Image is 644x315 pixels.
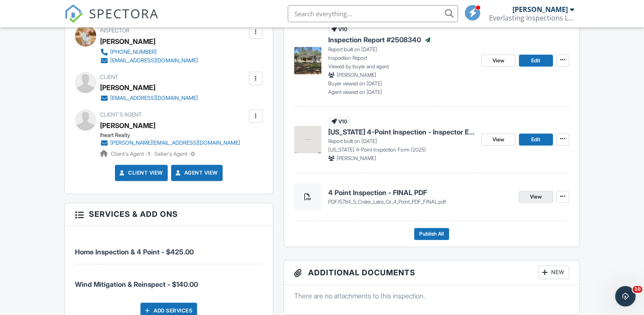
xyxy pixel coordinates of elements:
[100,119,155,132] a: [PERSON_NAME]
[489,14,574,22] div: Everlasting Inspections LLC
[615,286,635,306] iframe: Intercom live chat
[633,286,642,293] span: 10
[65,203,272,225] h3: Services & Add ons
[148,151,150,157] strong: 1
[538,265,569,279] div: New
[110,49,157,55] div: [PHONE_NUMBER]
[100,35,155,48] div: [PERSON_NAME]
[174,169,218,177] a: Agent View
[100,94,198,102] a: [EMAIL_ADDRESS][DOMAIN_NAME]
[155,151,195,157] span: Seller's Agent -
[75,232,262,264] li: Service: Home Inspection & 4 Point
[100,81,155,94] div: [PERSON_NAME]
[111,151,151,157] span: Client's Agent -
[288,5,458,22] input: Search everything...
[100,74,118,80] span: Client
[100,132,247,139] div: Iheart Realty
[64,12,159,29] a: SPECTORA
[110,140,240,146] div: [PERSON_NAME][EMAIL_ADDRESS][DOMAIN_NAME]
[100,139,240,147] a: [PERSON_NAME][EMAIL_ADDRESS][DOMAIN_NAME]
[75,280,198,289] span: Wind Mitigation & Reinspect - $140.00
[512,5,568,14] div: [PERSON_NAME]
[284,260,579,285] h3: Additional Documents
[110,95,198,102] div: [EMAIL_ADDRESS][DOMAIN_NAME]
[294,291,569,300] p: There are no attachments to this inspection.
[100,111,142,118] span: Client's Agent
[64,4,83,23] img: The Best Home Inspection Software - Spectora
[75,264,262,296] li: Manual fee: Wind Mitigation & Reinspect
[75,248,194,256] span: Home Inspection & 4 Point - $425.00
[110,57,198,64] div: [EMAIL_ADDRESS][DOMAIN_NAME]
[191,151,195,157] strong: 0
[100,56,198,65] a: [EMAIL_ADDRESS][DOMAIN_NAME]
[118,169,163,177] a: Client View
[89,4,159,22] span: SPECTORA
[100,48,198,56] a: [PHONE_NUMBER]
